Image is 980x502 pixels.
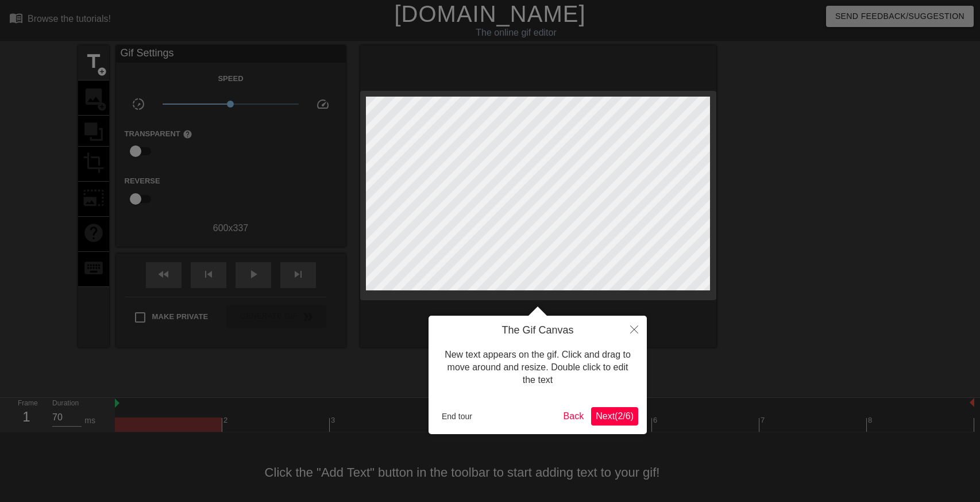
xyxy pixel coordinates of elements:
[591,407,638,426] button: Next
[596,411,634,421] span: Next ( 2 / 6 )
[437,408,477,425] button: End tour
[559,407,589,426] button: Back
[437,324,638,337] h4: The Gif Canvas
[437,337,638,398] div: New text appears on the gif. Click and drag to move around and resize. Double click to edit the text
[622,316,647,342] button: Close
